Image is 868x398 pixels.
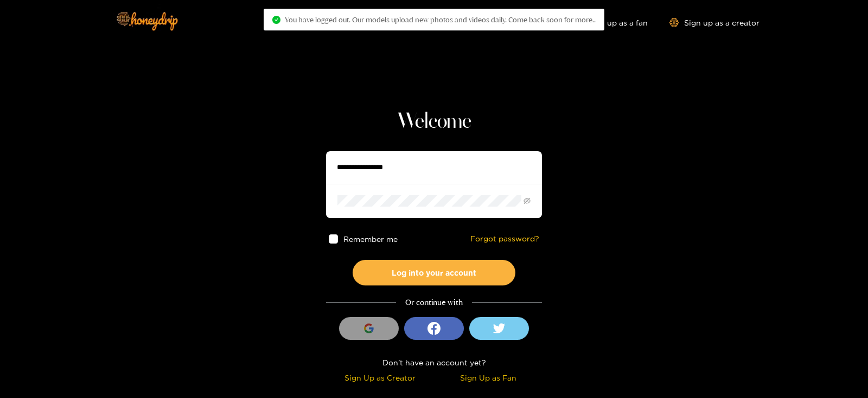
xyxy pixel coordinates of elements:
h1: Welcome [326,109,542,135]
div: Sign Up as Creator [329,371,431,384]
a: Sign up as a creator [669,18,759,27]
a: Sign up as a fan [573,18,648,27]
button: Log into your account [353,260,515,285]
div: Sign Up as Fan [437,371,539,384]
span: eye-invisible [524,197,531,204]
span: Remember me [343,235,398,243]
a: Forgot password? [470,234,539,244]
span: You have logged out. Our models upload new photos and videos daily. Come back soon for more.. [285,15,596,24]
div: Or continue with [326,296,542,309]
div: Don't have an account yet? [326,356,542,369]
span: check-circle [272,16,280,24]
